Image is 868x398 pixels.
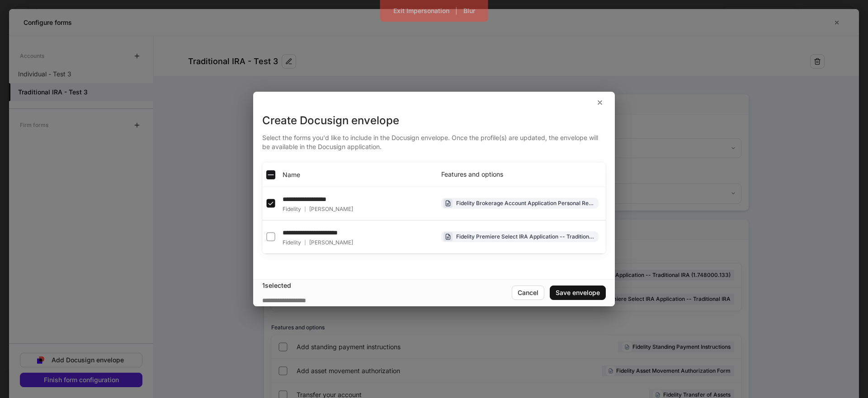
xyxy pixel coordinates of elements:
button: Save envelope [550,286,606,300]
div: Create Docusign envelope [262,113,606,128]
span: Name [283,170,300,179]
div: Cancel [518,290,538,296]
div: Fidelity Brokerage Account Application Personal Registrations -- Individual [456,199,594,207]
span: [PERSON_NAME] [309,206,353,213]
div: Blur [463,8,475,14]
th: Features and options [434,162,606,187]
div: 1 selected [262,281,512,290]
div: Exit Impersonation [393,8,449,14]
div: Save envelope [556,290,600,296]
div: Fidelity [283,206,353,213]
div: Select the forms you'd like to include in the Docusign envelope. Once the profile(s) are updated,... [262,128,606,151]
button: Cancel [512,286,544,300]
span: [PERSON_NAME] [309,239,353,246]
div: Fidelity [283,239,353,246]
div: Fidelity Premiere Select IRA Application -- Traditional IRA (1.748000.133) [456,232,594,241]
